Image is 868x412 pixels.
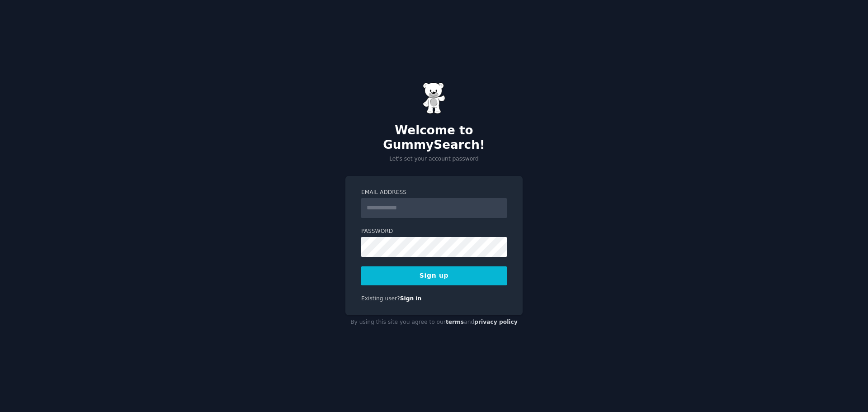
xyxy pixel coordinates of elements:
[474,319,518,325] a: privacy policy
[361,266,507,285] button: Sign up
[361,295,400,302] span: Existing user?
[400,295,422,302] a: Sign in
[361,189,507,197] label: Email Address
[345,123,523,152] h2: Welcome to GummySearch!
[345,315,523,330] div: By using this site you agree to our and
[361,227,507,236] label: Password
[423,82,445,114] img: Gummy Bear
[446,319,464,325] a: terms
[345,155,523,163] p: Let's set your account password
